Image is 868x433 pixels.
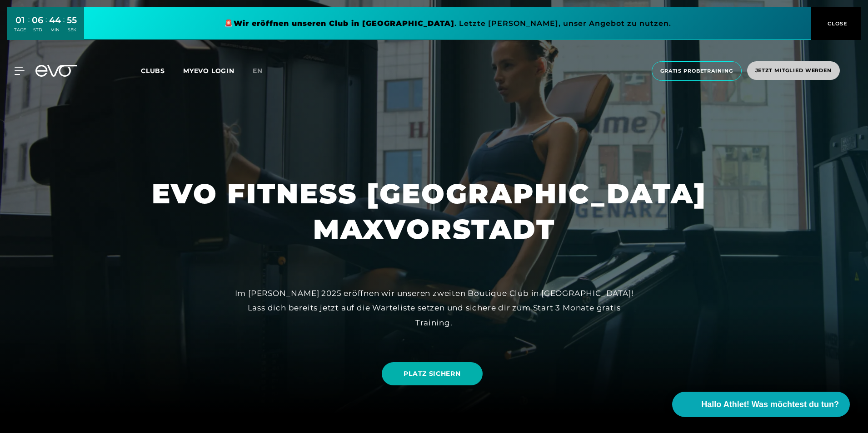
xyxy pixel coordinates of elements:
span: Gratis Probetraining [660,67,733,75]
div: : [45,15,47,39]
div: SEK [67,27,77,33]
div: : [28,15,30,39]
button: Hallo Athlet! Was möchtest du tun? [672,392,850,417]
div: 44 [49,14,61,27]
a: Clubs [141,66,183,75]
a: Gratis Probetraining [649,61,744,81]
div: TAGE [14,27,26,33]
span: CLOSE [825,20,848,28]
span: Hallo Athlet! Was möchtest du tun? [701,399,839,411]
span: Jetzt Mitglied werden [755,67,832,74]
div: Im [PERSON_NAME] 2025 eröffnen wir unseren zweiten Boutique Club in [GEOGRAPHIC_DATA]! Lass dich ... [229,286,639,330]
div: 06 [32,14,43,27]
div: STD [32,27,43,33]
div: MIN [49,27,61,33]
span: en [253,67,263,75]
a: PLATZ SICHERN [382,362,482,385]
div: : [63,15,65,39]
a: MYEVO LOGIN [183,67,234,75]
button: CLOSE [811,7,861,40]
a: Jetzt Mitglied werden [744,61,843,81]
span: PLATZ SICHERN [404,369,460,379]
div: 01 [14,14,26,27]
div: 55 [67,14,77,27]
span: Clubs [141,67,165,75]
a: en [253,66,274,76]
h1: EVO FITNESS [GEOGRAPHIC_DATA] MAXVORSTADT [152,176,716,247]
